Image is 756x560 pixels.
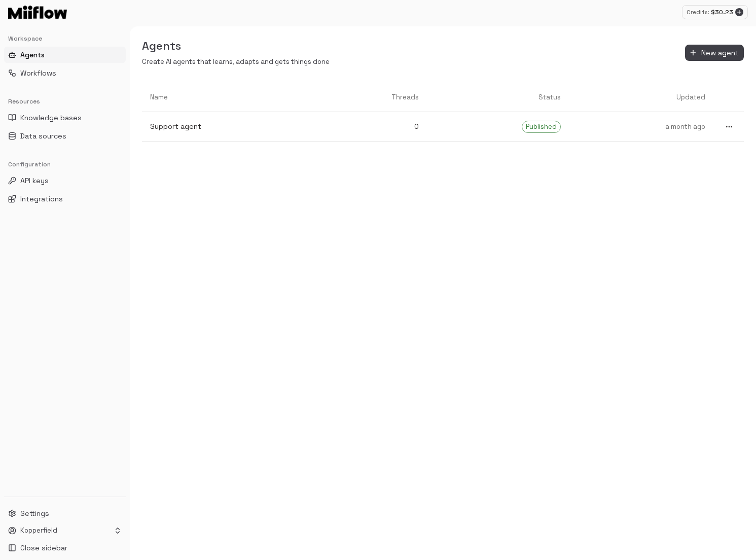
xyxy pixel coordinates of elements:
span: Knowledge bases [20,113,82,123]
span: Agents [20,50,45,60]
h5: Agents [142,39,330,53]
button: Knowledge bases [4,110,126,126]
p: Credits: [687,8,709,17]
button: Data sources [4,128,126,144]
span: New agent [701,47,739,59]
th: Name [142,83,315,112]
a: Published [427,113,569,141]
span: API keys [20,176,49,186]
a: 0 [315,113,427,140]
th: Threads [315,83,427,112]
p: a month ago [577,122,705,132]
th: Updated [569,83,713,112]
button: Close sidebar [4,540,126,556]
div: Workspace [4,30,126,47]
a: a month ago [569,114,713,140]
button: New agent [685,45,744,61]
button: Integrations [4,191,126,207]
button: API keys [4,172,126,189]
p: Create AI agents that learns, adapts and gets things done [142,57,330,67]
th: Status [427,83,569,112]
span: Published [522,122,560,132]
a: more [713,112,744,142]
button: Toggle Sidebar [126,26,134,560]
p: Support agent [150,121,307,132]
span: Settings [20,508,49,518]
div: Resources [4,93,126,110]
span: Workflows [20,68,56,78]
button: Kopperfield [4,523,126,538]
p: 0 [323,121,419,132]
img: Logo [8,6,67,19]
p: Kopperfield [20,526,57,536]
span: Data sources [20,131,66,141]
div: Configuration [4,156,126,172]
button: Add credits [735,8,743,16]
span: Close sidebar [20,543,67,553]
button: Agents [4,47,126,63]
span: Integrations [20,194,63,204]
button: Workflows [4,65,126,81]
button: Settings [4,505,126,521]
a: Support agent [142,113,315,140]
p: $ 30.23 [711,8,733,17]
button: more [723,120,736,133]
